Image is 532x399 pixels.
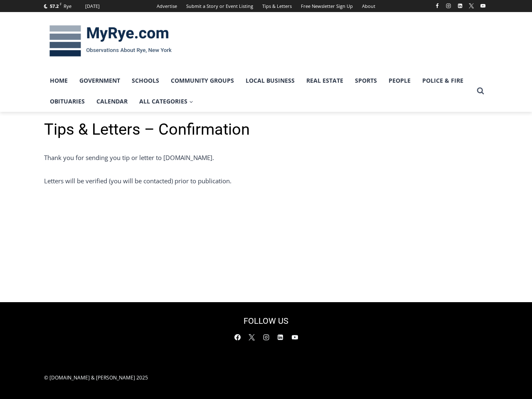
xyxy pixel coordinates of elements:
div: [DATE] [85,2,100,10]
a: Local Business [240,70,300,91]
a: Home [44,70,74,91]
a: Instagram [260,331,272,344]
img: MyRye.com [44,20,177,63]
a: Facebook [231,331,244,344]
a: Calendar [91,91,133,112]
nav: Primary Navigation [44,70,473,112]
a: Schools [126,70,165,91]
a: Instagram [443,1,453,11]
a: Police & Fire [416,70,469,91]
a: YouTube [478,1,488,11]
a: X [246,331,258,344]
a: Government [74,70,126,91]
p: © [DOMAIN_NAME] & [PERSON_NAME] 2025 [44,374,260,382]
a: Facebook [432,1,442,11]
a: All Categories [133,91,199,112]
a: Sports [349,70,383,91]
span: 57.2 [50,3,59,9]
p: Letters will be verified (you will be contacted) prior to publication. [44,176,488,186]
a: Obituaries [44,91,91,112]
a: YouTube [288,331,301,344]
p: Thank you for sending you tip or letter to [DOMAIN_NAME]. [44,153,488,163]
a: X [466,1,476,11]
span: F [60,2,62,6]
h2: FOLLOW US [196,315,336,327]
a: People [383,70,416,91]
button: View Search Form [473,84,488,99]
a: Real Estate [300,70,349,91]
a: Community Groups [165,70,240,91]
span: All Categories [139,97,193,106]
a: Linkedin [455,1,465,11]
h1: Tips & Letters – Confirmation [44,120,488,139]
a: Linkedin [274,331,287,344]
div: Rye [64,2,71,10]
